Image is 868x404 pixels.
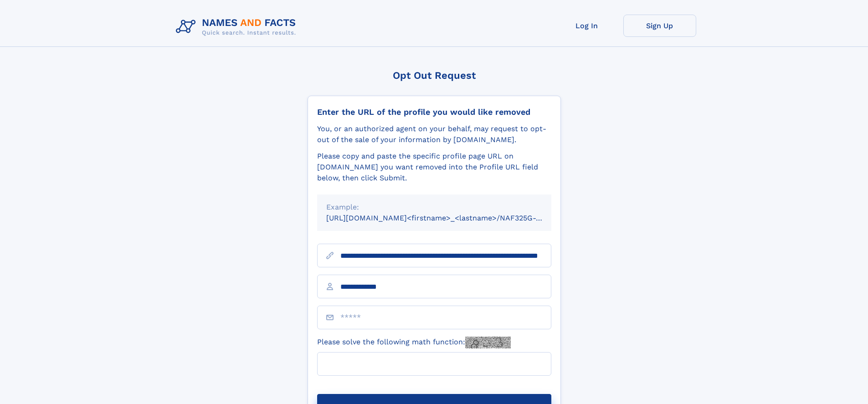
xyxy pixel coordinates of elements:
div: You, or an authorized agent on your behalf, may request to opt-out of the sale of your informatio... [317,123,551,145]
label: Please solve the following math function: [317,337,511,348]
a: Sign Up [623,15,696,37]
small: [URL][DOMAIN_NAME]<firstname>_<lastname>/NAF325G-xxxxxxxx [326,214,569,222]
a: Log In [550,15,623,37]
div: Example: [326,202,542,213]
div: Enter the URL of the profile you would like removed [317,107,551,117]
div: Please copy and paste the specific profile page URL on [DOMAIN_NAME] you want removed into the Pr... [317,151,551,184]
div: Opt Out Request [308,70,561,81]
img: Logo Names and Facts [172,15,303,39]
